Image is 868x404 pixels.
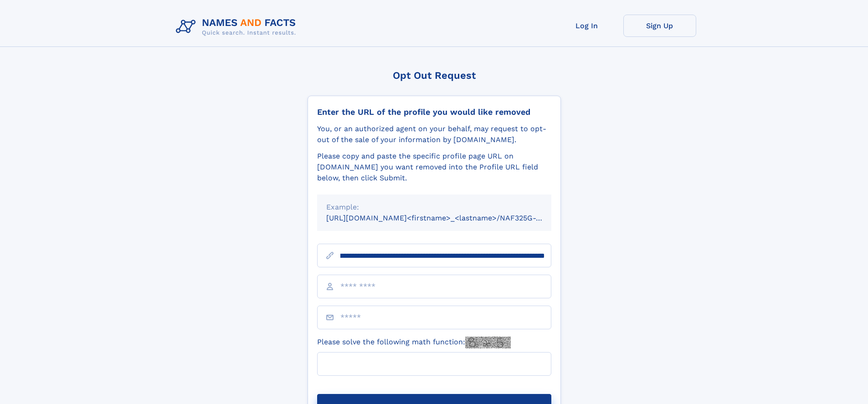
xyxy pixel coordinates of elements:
[317,337,511,348] label: Please solve the following math function:
[326,214,569,222] small: [URL][DOMAIN_NAME]<firstname>_<lastname>/NAF325G-xxxxxxxx
[317,123,551,145] div: You, or an authorized agent on your behalf, may request to opt-out of the sale of your informatio...
[326,202,542,213] div: Example:
[308,70,561,81] div: Opt Out Request
[317,151,551,184] div: Please copy and paste the specific profile page URL on [DOMAIN_NAME] you want removed into the Pr...
[317,107,551,117] div: Enter the URL of the profile you would like removed
[172,15,303,39] img: Logo Names and Facts
[550,15,623,37] a: Log In
[623,15,696,37] a: Sign Up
